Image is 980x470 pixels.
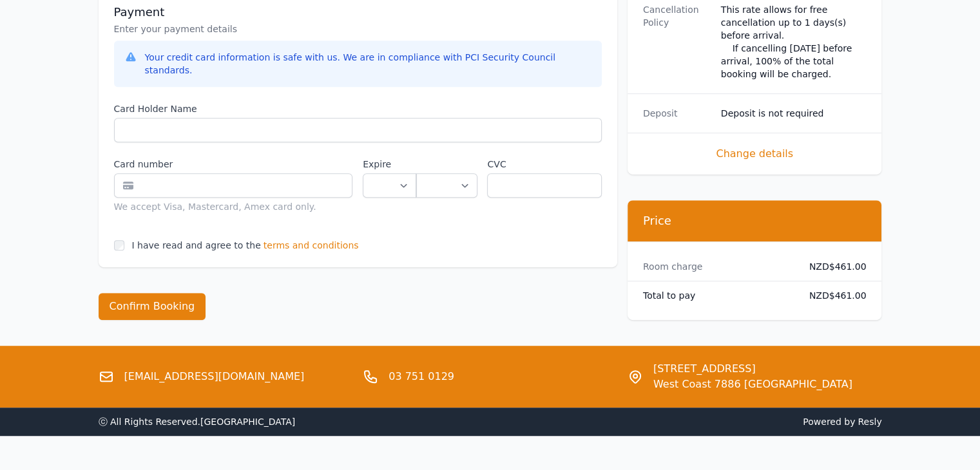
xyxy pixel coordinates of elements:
[721,107,867,120] dd: Deposit is not required
[389,369,454,384] a: 03 751 0129
[799,289,867,302] dd: NZD$461.00
[416,158,477,171] label: .
[643,213,867,229] h3: Price
[264,239,359,252] span: terms and conditions
[114,200,353,213] div: We accept Visa, Mastercard, Amex card only.
[487,158,601,171] label: CVC
[99,293,206,320] button: Confirm Booking
[643,107,711,120] dt: Deposit
[799,260,867,273] dd: NZD$461.00
[653,361,852,377] span: [STREET_ADDRESS]
[653,377,852,392] span: West Coast 7886 [GEOGRAPHIC_DATA]
[145,51,591,77] div: Your credit card information is safe with us. We are in compliance with PCI Security Council stan...
[132,240,261,250] label: I have read and agree to the
[363,158,416,171] label: Expire
[124,369,305,384] a: [EMAIL_ADDRESS][DOMAIN_NAME]
[643,146,867,162] span: Change details
[721,3,867,80] div: This rate allows for free cancellation up to 1 days(s) before arrival. If cancelling [DATE] befor...
[643,289,789,302] dt: Total to pay
[114,23,602,35] p: Enter your payment details
[495,415,882,428] span: Powered by
[114,5,602,20] h3: Payment
[643,3,711,80] dt: Cancellation Policy
[858,417,881,427] a: Resly
[99,417,296,427] span: ⓒ All Rights Reserved. [GEOGRAPHIC_DATA]
[114,102,602,115] label: Card Holder Name
[114,158,353,171] label: Card number
[643,260,789,273] dt: Room charge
